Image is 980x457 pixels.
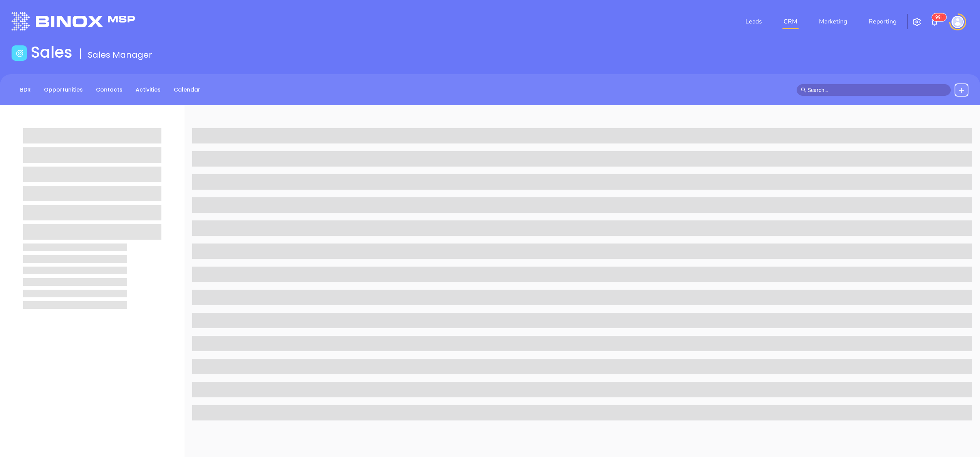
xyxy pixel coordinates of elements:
[951,16,964,28] img: user
[801,87,806,93] span: search
[780,14,800,29] a: CRM
[88,49,152,61] span: Sales Manager
[169,83,205,96] a: Calendar
[932,13,946,21] sup: 100
[31,43,72,62] h1: Sales
[131,83,165,96] a: Activities
[930,17,939,27] img: iconNotification
[91,83,127,96] a: Contacts
[15,83,35,96] a: BDR
[742,14,765,29] a: Leads
[816,14,850,29] a: Marketing
[808,86,946,94] input: Search…
[39,83,87,96] a: Opportunities
[866,14,899,29] a: Reporting
[912,17,921,27] img: iconSetting
[12,12,135,30] img: logo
